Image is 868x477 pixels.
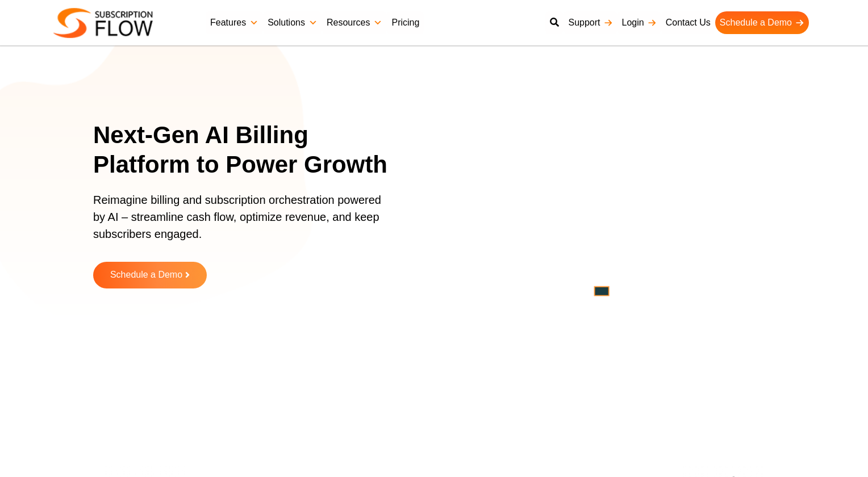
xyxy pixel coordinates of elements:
a: Schedule a Demo [715,11,809,34]
a: Resources [322,11,387,34]
img: Subscriptionflow [53,8,153,38]
a: Solutions [263,11,322,34]
a: Pricing [387,11,424,34]
a: Login [617,11,661,34]
a: Contact Us [661,11,715,34]
a: Features [206,11,263,34]
a: Support [564,11,617,34]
